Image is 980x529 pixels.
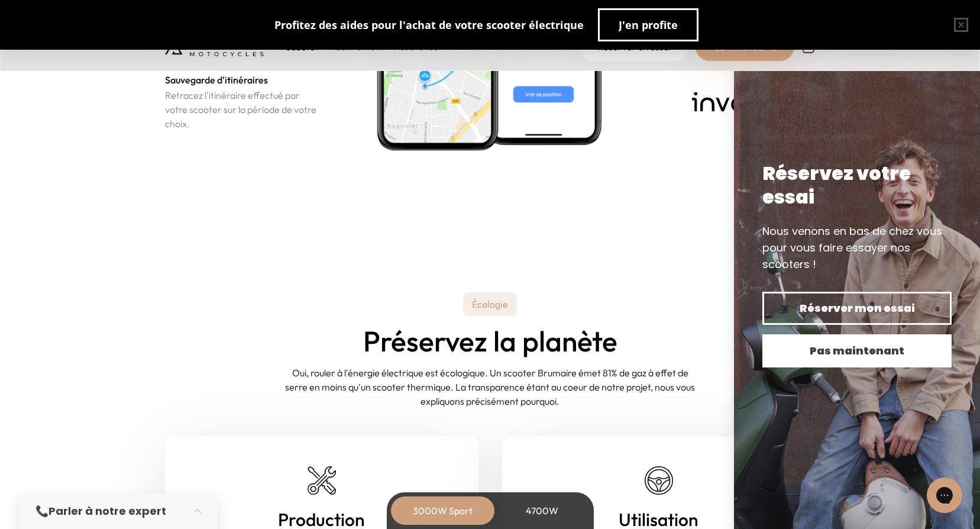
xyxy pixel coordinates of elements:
[921,473,968,517] iframe: Gorgias live chat messenger
[645,466,673,495] img: volant.png
[165,73,268,87] h3: Sauvegarde d'itinéraires
[463,292,517,316] p: Écologie
[283,366,697,408] p: Oui, rouler à l'énergie électrique est écologique. Un scooter Brumaire émet 81% de gaz à effet de...
[495,496,590,525] div: 4700W
[396,496,490,525] div: 3000W Sport
[363,325,617,357] h2: Préservez la planète
[165,88,319,131] p: Retracez l'itinéraire effectué par votre scooter sur la période de votre choix.
[662,83,816,121] img: Invoxia
[308,466,336,495] img: tools.png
